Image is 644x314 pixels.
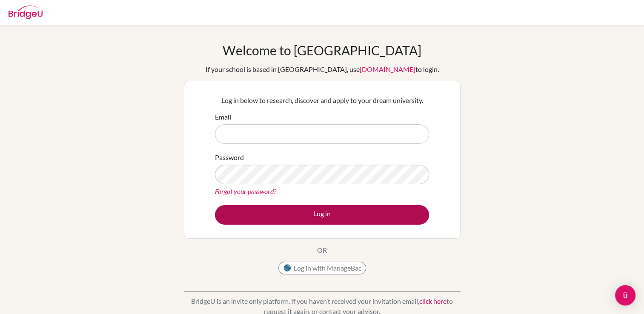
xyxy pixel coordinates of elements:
[215,187,276,195] a: Forgot your password?
[215,95,429,106] p: Log in below to research, discover and apply to your dream university.
[317,245,327,255] p: OR
[9,6,43,19] img: Bridge-U
[278,262,366,274] button: Log in with ManageBac
[419,297,447,305] a: click here
[215,152,244,163] label: Password
[215,205,429,225] button: Log in
[615,285,635,305] div: Open Intercom Messenger
[215,112,231,122] label: Email
[206,64,439,74] div: If your school is based in [GEOGRAPHIC_DATA], use to login.
[360,65,415,73] a: [DOMAIN_NAME]
[223,43,421,58] h1: Welcome to [GEOGRAPHIC_DATA]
